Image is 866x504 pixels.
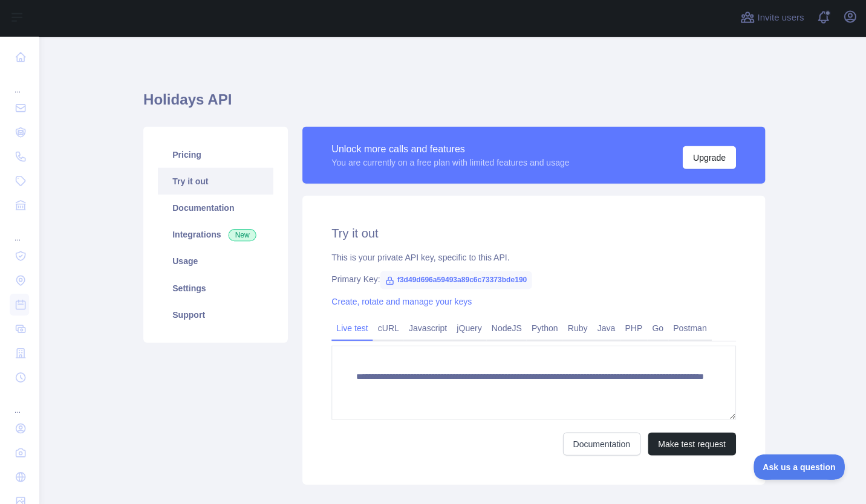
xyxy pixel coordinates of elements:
a: PHP [617,319,645,338]
button: Make test request [645,433,733,456]
div: ... [10,73,29,97]
h1: Holidays API [143,92,762,121]
a: Python [524,319,561,338]
iframe: Toggle Customer Support [750,454,842,480]
button: Invite users [735,10,803,29]
a: Usage [157,249,272,276]
a: Try it out [157,169,272,196]
a: Postman [666,319,709,338]
div: ... [10,220,29,244]
a: Go [645,319,666,338]
a: Create, rotate and manage your keys [330,297,470,307]
a: Settings [157,276,272,302]
a: Documentation [561,433,638,456]
a: Integrations New [157,222,272,249]
a: Pricing [157,143,272,169]
span: Invite users [754,13,801,27]
a: Java [590,319,618,338]
a: Documentation [157,196,272,222]
a: Ruby [561,319,590,338]
h2: Try it out [330,226,733,243]
a: Live test [330,319,371,338]
a: cURL [371,319,402,338]
span: f3d49d696a59493a89c6c73373bde190 [379,272,530,290]
a: Javascript [402,319,450,338]
div: This is your private API key, specific to this API. [330,253,733,265]
div: You are currently on a free plan with limited features and usage [330,158,567,170]
a: jQuery [450,319,484,338]
div: ... [10,392,29,416]
span: New [227,230,255,242]
div: Unlock more calls and features [330,143,567,158]
div: Primary Key: [330,274,733,286]
button: Upgrade [680,147,733,170]
a: NodeJS [484,319,524,338]
a: Support [157,302,272,329]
